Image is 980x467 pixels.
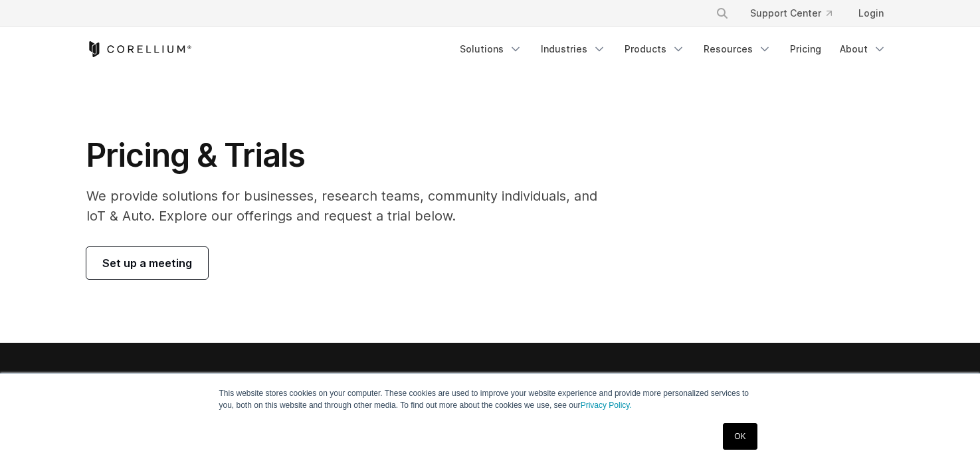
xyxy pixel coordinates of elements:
[581,401,632,410] a: Privacy Policy.
[86,186,616,226] p: We provide solutions for businesses, research teams, community individuals, and IoT & Auto. Explo...
[86,247,208,279] a: Set up a meeting
[86,41,192,57] a: Corellium Home
[102,255,192,271] span: Set up a meeting
[739,1,842,25] a: Support Center
[452,37,530,61] a: Solutions
[452,37,894,61] div: Navigation Menu
[782,37,829,61] a: Pricing
[617,37,693,61] a: Products
[696,37,779,61] a: Resources
[219,387,761,411] p: This website stores cookies on your computer. These cookies are used to improve your website expe...
[533,37,614,61] a: Industries
[700,1,894,25] div: Navigation Menu
[832,37,894,61] a: About
[710,1,734,25] button: Search
[723,423,757,450] a: OK
[86,136,616,175] h1: Pricing & Trials
[848,1,894,25] a: Login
